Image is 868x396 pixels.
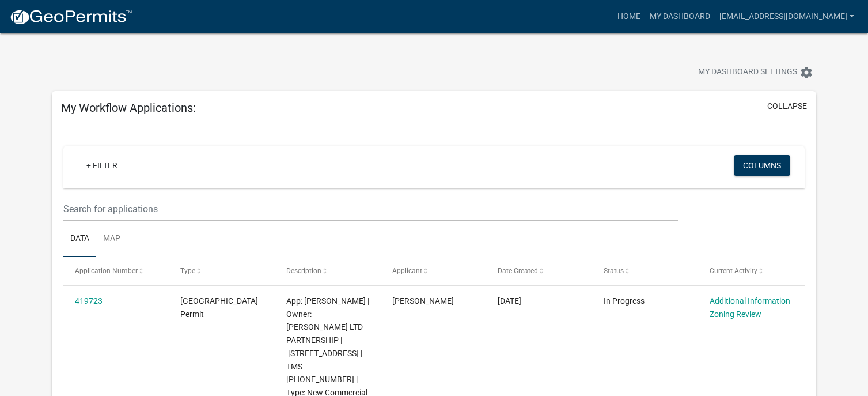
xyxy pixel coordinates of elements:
[63,197,678,221] input: Search for applications
[604,267,624,275] span: Status
[392,296,454,306] span: Leslie Bloem
[180,296,258,319] span: Jasper County Building Permit
[169,257,275,285] datatable-header-cell: Type
[487,257,593,285] datatable-header-cell: Date Created
[75,267,138,275] span: Application Number
[604,296,645,306] span: In Progress
[799,66,813,80] i: settings
[613,6,645,28] a: Home
[392,267,422,275] span: Applicant
[77,155,127,176] a: + Filter
[498,267,538,275] span: Date Created
[699,257,805,285] datatable-header-cell: Current Activity
[710,267,757,275] span: Current Activity
[96,221,127,258] a: Map
[734,155,790,176] button: Columns
[180,267,195,275] span: Type
[698,66,797,80] span: My Dashboard Settings
[286,267,321,275] span: Description
[61,101,196,115] h5: My Workflow Applications:
[75,296,103,306] a: 419723
[381,257,487,285] datatable-header-cell: Applicant
[593,257,699,285] datatable-header-cell: Status
[63,257,169,285] datatable-header-cell: Application Number
[710,296,790,319] a: Additional Information Zoning Review
[275,257,381,285] datatable-header-cell: Description
[767,100,807,112] button: collapse
[715,6,859,28] a: [EMAIL_ADDRESS][DOMAIN_NAME]
[689,61,822,84] button: My Dashboard Settingssettings
[498,296,521,306] span: 05/12/2025
[645,6,715,28] a: My Dashboard
[63,221,96,258] a: Data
